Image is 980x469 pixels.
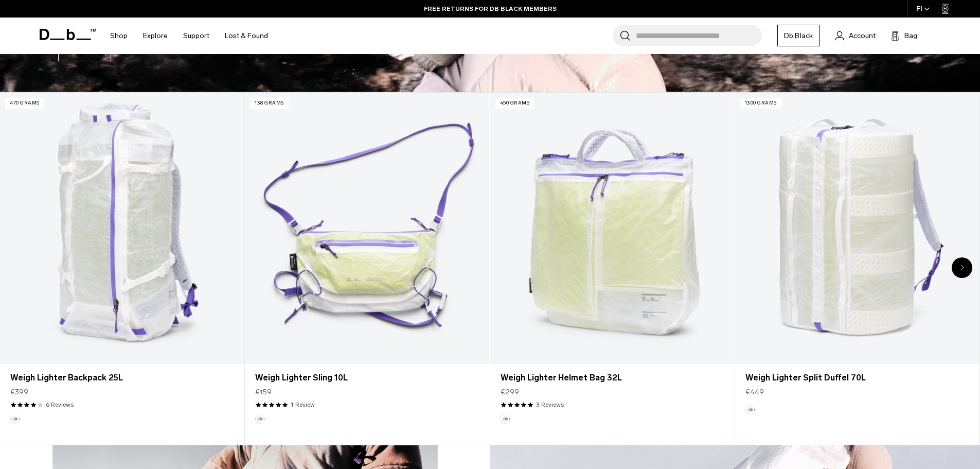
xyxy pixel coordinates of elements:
span: €159 [255,387,272,397]
p: 1300 grams [740,98,781,109]
button: Bag [891,29,917,42]
a: Account [835,29,876,42]
a: Weigh Lighter Backpack 25L [10,372,234,384]
a: Weigh Lighter Sling 10L [255,372,478,384]
a: 1 reviews [291,400,315,409]
a: Weigh Lighter Split Duffel 70L [735,93,979,364]
span: €449 [745,387,764,397]
span: €299 [501,387,519,397]
div: 3 / 5 [490,92,735,445]
a: FREE RETURNS FOR DB BLACK MEMBERS [424,4,557,13]
span: Bag [904,30,917,41]
button: Aurora [501,414,510,424]
div: 4 / 5 [735,92,980,445]
a: Support [183,18,209,54]
a: Lost & Found [225,18,268,54]
button: Aurora [10,414,20,424]
a: Weigh Lighter Split Duffel 70L [745,372,969,384]
button: Aurora [255,414,264,424]
div: Next slide [952,257,972,278]
p: 470 grams [5,98,44,109]
a: 3 reviews [536,400,564,409]
div: 2 / 5 [245,92,490,445]
a: Explore [143,18,168,54]
button: Aurora [745,405,755,414]
a: Shop [110,18,128,54]
span: €399 [10,387,28,397]
a: Weigh Lighter Helmet Bag 32L [501,372,724,384]
a: 6 reviews [46,400,74,409]
span: Account [849,30,876,41]
p: 450 grams [495,98,534,109]
a: Weigh Lighter Sling 10L [245,93,489,364]
a: Db Black [777,25,820,46]
a: Weigh Lighter Helmet Bag 32L [490,93,734,364]
nav: Main Navigation [102,18,276,54]
p: 138 grams [250,98,289,109]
